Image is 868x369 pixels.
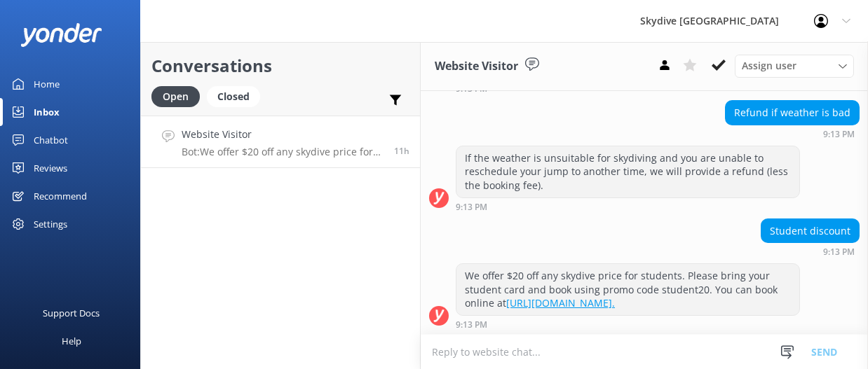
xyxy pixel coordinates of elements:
[34,98,60,126] div: Inbox
[435,57,518,76] h3: Website Visitor
[725,129,860,139] div: 09:13pm 17-Aug-2025 (UTC +12:00) Pacific/Auckland
[742,58,796,74] span: Assign user
[394,145,409,157] span: 09:13pm 17-Aug-2025 (UTC +12:00) Pacific/Auckland
[151,86,200,107] div: Open
[34,210,67,238] div: Settings
[823,248,855,256] strong: 9:13 PM
[726,101,859,125] div: Refund if weather is bad
[43,299,100,327] div: Support Docs
[456,321,487,329] strong: 9:13 PM
[456,319,800,329] div: 09:13pm 17-Aug-2025 (UTC +12:00) Pacific/Auckland
[456,85,487,93] strong: 9:13 PM
[182,127,384,142] h4: Website Visitor
[506,296,615,309] a: [URL][DOMAIN_NAME].
[34,70,60,98] div: Home
[761,246,860,256] div: 09:13pm 17-Aug-2025 (UTC +12:00) Pacific/Auckland
[182,146,384,158] p: Bot: We offer $20 off any skydive price for students. Please bring your student card and book usi...
[456,202,800,211] div: 09:13pm 17-Aug-2025 (UTC +12:00) Pacific/Auckland
[823,130,855,139] strong: 9:13 PM
[34,154,67,182] div: Reviews
[456,83,800,93] div: 09:13pm 17-Aug-2025 (UTC +12:00) Pacific/Auckland
[21,23,102,46] img: yonder-white-logo.png
[151,88,207,104] a: Open
[761,219,859,243] div: Student discount
[207,86,260,107] div: Closed
[34,182,87,210] div: Recommend
[456,146,799,197] div: If the weather is unsuitable for skydiving and you are unable to reschedule your jump to another ...
[141,116,420,168] a: Website VisitorBot:We offer $20 off any skydive price for students. Please bring your student car...
[735,55,854,77] div: Assign User
[456,203,487,211] strong: 9:13 PM
[62,327,81,355] div: Help
[34,126,68,154] div: Chatbot
[456,264,799,315] div: We offer $20 off any skydive price for students. Please bring your student card and book using pr...
[151,53,409,79] h2: Conversations
[207,88,267,104] a: Closed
